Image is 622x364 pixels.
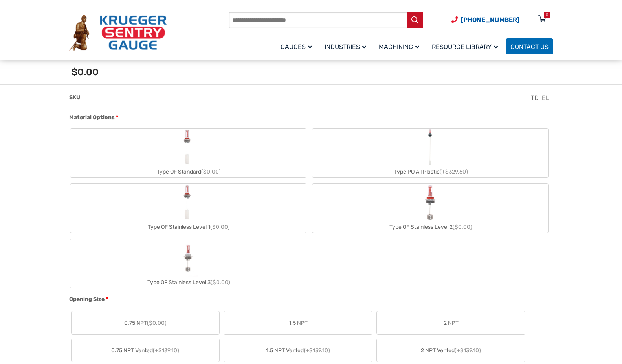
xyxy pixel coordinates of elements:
span: ($0.00) [210,224,230,230]
span: (+$139.10) [153,347,179,354]
span: Industries [325,43,366,51]
abbr: required [106,295,108,303]
img: Krueger Sentry Gauge [69,15,167,51]
span: $0.00 [72,67,99,78]
span: (+$139.10) [304,347,330,354]
abbr: required [116,113,118,121]
span: Contact Us [510,43,549,51]
span: Opening Size [69,296,105,302]
span: 0.75 NPT Vented [111,346,179,355]
span: 2 NPT Vented [421,346,481,355]
span: Material Options [69,114,115,121]
a: Resource Library [427,37,506,56]
div: Type OF Standard [70,166,306,177]
div: Type OF Stainless Level 1 [70,221,306,233]
a: Gauges [276,37,320,56]
span: Gauges [281,43,312,51]
span: ($0.00) [453,224,472,230]
a: Industries [320,37,374,56]
span: TD-EL [531,94,549,101]
div: Type OF Stainless Level 3 [70,277,306,288]
span: [PHONE_NUMBER] [461,16,519,24]
span: ($0.00) [147,320,167,326]
span: ($0.00) [201,168,221,175]
div: 0 [546,12,548,18]
span: 0.75 NPT [124,319,167,327]
a: Phone Number (920) 434-8860 [451,15,519,25]
span: (+$139.10) [455,347,481,354]
span: 1.5 NPT [289,319,308,327]
label: Type OF Stainless Level 1 [70,184,306,233]
span: Machining [379,43,419,51]
label: Type OF Standard [70,129,306,177]
span: 1.5 NPT Vented [266,346,330,355]
label: Type OF Stainless Level 3 [70,239,306,288]
a: Contact Us [506,38,553,54]
span: (+$329.50) [440,168,468,175]
label: Type OF Stainless Level 2 [312,184,548,233]
span: 2 NPT [444,319,459,327]
div: Type PO All Plastic [312,166,548,177]
label: Type PO All Plastic [312,129,548,177]
span: SKU [69,94,80,101]
span: ($0.00) [211,279,230,286]
div: Type OF Stainless Level 2 [312,221,548,233]
a: Machining [374,37,427,56]
span: Resource Library [432,43,498,51]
